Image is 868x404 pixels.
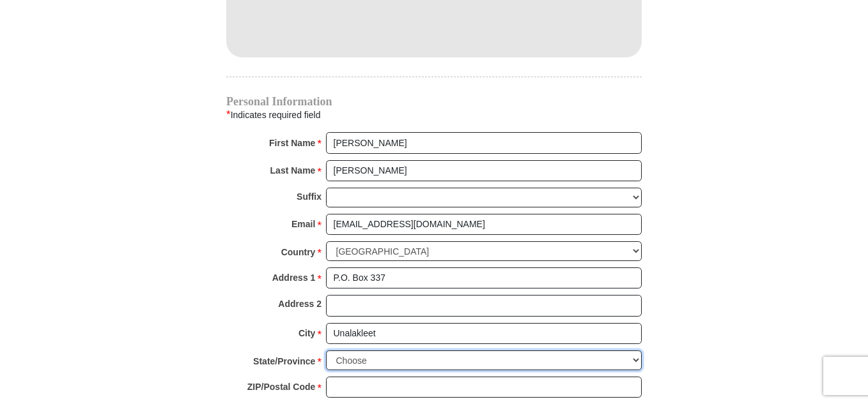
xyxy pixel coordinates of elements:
strong: Address 2 [278,295,322,313]
strong: Last Name [270,161,316,179]
strong: Country [281,243,316,261]
strong: Email [291,215,315,233]
strong: City [298,324,315,342]
strong: First Name [269,134,315,152]
h4: Personal Information [226,96,642,107]
div: Indicates required field [226,107,642,123]
strong: Suffix [297,188,322,206]
strong: Address 1 [272,269,316,287]
strong: State/Province [253,352,315,370]
strong: ZIP/Postal Code [247,378,316,396]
